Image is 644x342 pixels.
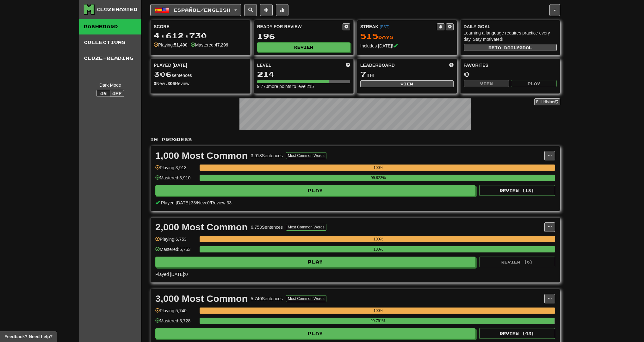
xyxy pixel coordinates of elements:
div: 214 [257,70,350,78]
div: Playing: 6,753 [155,236,196,246]
button: Review (0) [479,257,555,267]
span: Played [DATE]: 33 [161,200,196,205]
span: Open feedback widget [4,333,53,340]
div: Playing: 5,740 [155,308,196,318]
span: Español / English [174,7,231,13]
div: New / Review [154,80,247,87]
button: View [360,80,454,87]
span: New: 0 [197,200,210,205]
div: th [360,70,454,78]
a: Collections [79,34,141,50]
div: Mastered: 5,728 [155,318,196,328]
div: 2,000 Most Common [155,222,248,232]
strong: 0 [154,81,156,86]
div: 100% [201,236,555,242]
span: 7 [360,70,366,78]
button: Review (18) [479,185,555,196]
div: Mastered: [191,42,228,48]
div: 100% [201,308,555,314]
div: 6,753 Sentences [251,224,283,230]
div: 4,612,730 [154,32,247,40]
a: Dashboard [79,19,141,34]
button: Play [155,328,475,339]
button: On [96,90,110,97]
span: Review: 33 [211,200,232,205]
button: Review (43) [479,328,555,339]
div: Daily Goal [464,23,557,30]
span: This week in points, UTC [449,62,454,68]
button: Most Common Words [286,152,326,159]
span: / [196,200,197,205]
button: Most Common Words [286,224,326,231]
div: Mastered: 3,910 [155,175,196,185]
div: 1,000 Most Common [155,151,248,160]
a: (BST) [380,25,389,29]
div: 5,740 Sentences [251,295,283,302]
button: Off [110,90,124,97]
div: Includes [DATE]! [360,43,454,49]
a: Full History [534,98,560,105]
div: 100% [201,246,555,252]
button: Search sentences [244,4,257,16]
span: Played [DATE]: 0 [155,272,188,277]
span: 306 [154,70,172,78]
div: 196 [257,32,350,40]
div: sentences [154,70,247,78]
div: 100% [201,165,555,171]
span: Played [DATE] [154,62,187,68]
div: Dark Mode [84,82,137,88]
button: Español/English [150,4,241,16]
div: Favorites [464,62,557,68]
span: / [210,200,211,205]
div: Ready for Review [257,23,343,30]
span: Score more points to level up [346,62,350,68]
span: Level [257,62,271,68]
div: 3,000 Most Common [155,294,248,303]
a: Cloze-Reading [79,50,141,66]
div: Learning a language requires practice every day. Stay motivated! [464,30,557,42]
div: 9,770 more points to level 215 [257,83,350,90]
div: Day s [360,32,454,40]
button: Review [257,42,350,52]
button: Play [155,257,475,267]
span: 515 [360,32,378,40]
div: Playing: 3,913 [155,165,196,175]
div: 0 [464,70,557,78]
button: Play [511,80,557,87]
button: Add sentence to collection [260,4,273,16]
strong: 51,400 [174,42,188,47]
span: a daily [498,45,519,50]
p: In Progress [150,136,560,143]
button: Seta dailygoal [464,44,557,51]
div: Clozemaster [96,6,138,13]
div: Streak [360,23,437,30]
strong: 47,299 [215,42,228,47]
span: Leaderboard [360,62,395,68]
div: Playing: [154,42,188,48]
div: 3,913 Sentences [251,152,283,159]
div: Mastered: 6,753 [155,246,196,257]
button: View [464,80,510,87]
button: Most Common Words [286,295,326,302]
div: Score [154,23,247,30]
div: 99.791% [201,318,554,324]
button: More stats [276,4,288,16]
strong: 306 [168,81,175,86]
button: Play [155,185,475,196]
div: 99.923% [201,175,555,181]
